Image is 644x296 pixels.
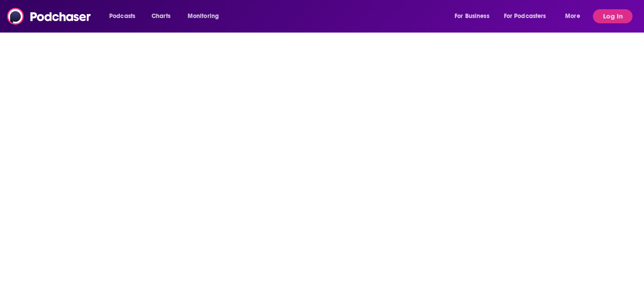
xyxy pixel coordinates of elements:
img: Podchaser - Follow, Share and Rate Podcasts [7,8,92,25]
button: Log In [593,9,633,23]
span: Podcasts [109,10,135,22]
span: Monitoring [188,10,219,22]
button: open menu [498,9,559,23]
button: open menu [103,9,147,23]
button: open menu [559,9,591,23]
button: open menu [448,9,500,23]
span: More [565,10,580,22]
a: Charts [146,9,176,23]
button: open menu [181,9,230,23]
span: For Podcasters [504,10,546,22]
span: For Business [455,10,489,22]
span: Charts [152,10,170,22]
